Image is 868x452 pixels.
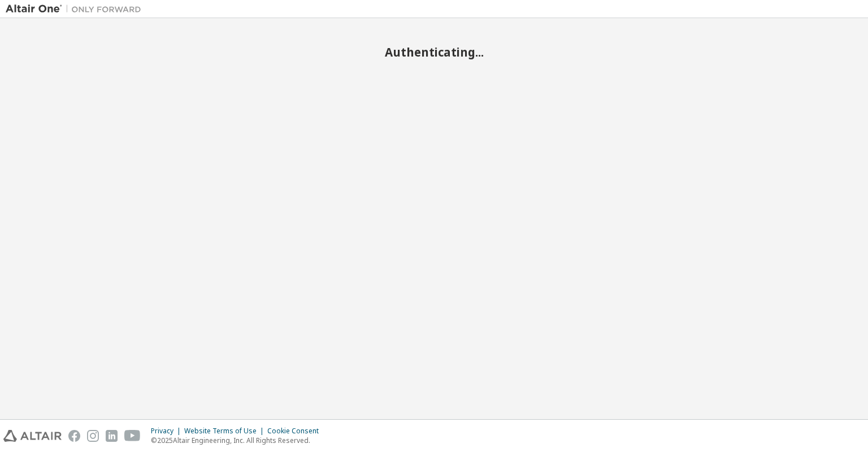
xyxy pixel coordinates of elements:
[106,430,118,442] img: linkedin.svg
[87,430,99,442] img: instagram.svg
[3,430,62,442] img: altair_logo.svg
[151,427,184,436] div: Privacy
[6,3,147,15] img: Altair One
[68,430,80,442] img: facebook.svg
[151,436,325,445] p: © 2025 Altair Engineering, Inc. All Rights Reserved.
[124,430,141,442] img: youtube.svg
[184,427,267,436] div: Website Terms of Use
[6,45,862,59] h2: Authenticating...
[267,427,325,436] div: Cookie Consent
